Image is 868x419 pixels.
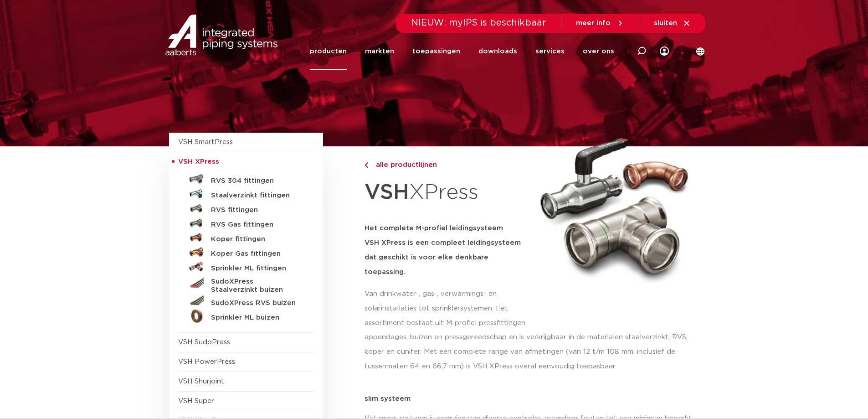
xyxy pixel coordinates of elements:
h5: RVS 304 fittingen [211,177,301,185]
span: sluiten [654,20,677,26]
span: alle productlijnen [370,161,437,168]
a: alle productlijnen [365,160,529,171]
a: VSH PowerPress [178,358,235,365]
h5: SudoXPress Staalverzinkt buizen [211,278,301,294]
span: NIEUW: myIPS is beschikbaar [411,18,546,27]
p: appendages, buizen en pressgereedschap en is verkrijgbaar in de materialen staalverzinkt, RVS, ko... [365,330,699,374]
a: toepassingen [412,33,460,70]
p: Van drinkwater-, gas-, verwarmings- en solarinstallaties tot sprinklersystemen. Het assortiment b... [365,287,529,331]
div: my IPS [660,33,669,70]
a: RVS fittingen [178,201,314,216]
h5: Sprinkler ML buizen [211,314,301,322]
h5: Sprinkler ML fittingen [211,264,301,273]
a: Staalverzinkt fittingen [178,186,314,201]
a: markten [365,33,394,70]
a: Koper fittingen [178,230,314,245]
a: SudoXPress RVS buizen [178,294,314,309]
h5: Koper Gas fittingen [211,250,301,258]
a: over ons [583,33,614,70]
h5: Het complete M-profiel leidingsysteem VSH XPress is een compleet leidingsysteem dat geschikt is v... [365,221,529,279]
a: sluiten [654,19,691,27]
a: producten [310,33,347,70]
a: Sprinkler ML fittingen [178,259,314,274]
h5: RVS fittingen [211,206,301,214]
img: chevron-right.svg [365,162,368,168]
h5: Koper fittingen [211,235,301,243]
a: RVS Gas fittingen [178,216,314,230]
h5: RVS Gas fittingen [211,221,301,229]
nav: Menu [310,33,614,70]
a: VSH Shurjoint [178,378,224,385]
a: meer info [576,19,624,27]
a: RVS 304 fittingen [178,172,314,186]
a: Koper Gas fittingen [178,245,314,259]
h5: Staalverzinkt fittingen [211,191,301,200]
a: VSH Super [178,398,214,404]
a: SudoXPress Staalverzinkt buizen [178,274,314,294]
h5: SudoXPress RVS buizen [211,299,301,307]
a: services [535,33,565,70]
a: VSH SmartPress [178,139,233,145]
a: VSH SudoPress [178,339,230,346]
strong: VSH [365,182,409,203]
span: meer info [576,20,611,26]
span: VSH XPress [178,158,219,165]
h1: XPress [365,175,529,210]
a: downloads [478,33,517,70]
p: slim systeem [365,395,699,402]
a: Sprinkler ML buizen [178,309,314,323]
